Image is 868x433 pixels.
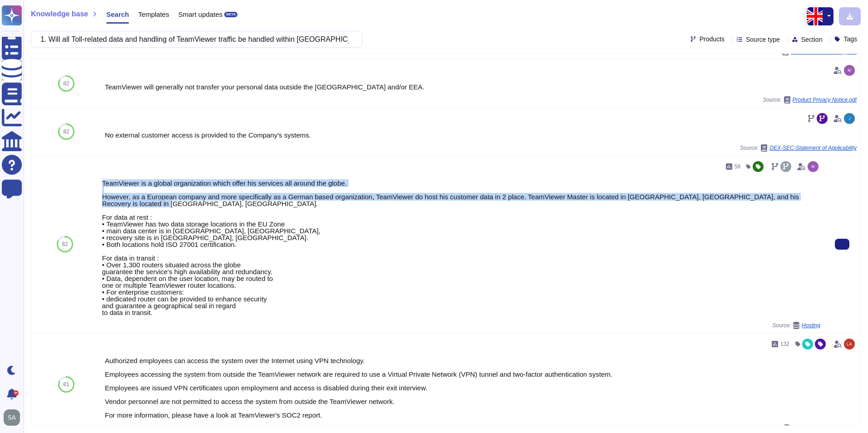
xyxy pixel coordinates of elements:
[63,81,69,86] span: 82
[801,36,823,43] span: Section
[772,322,820,329] span: Source:
[105,84,857,90] div: TeamViewer will generally not transfer your personal data outside the [GEOGRAPHIC_DATA] and/or EEA.
[843,36,857,42] span: Tags
[63,129,69,134] span: 82
[808,161,819,172] img: user
[36,31,353,47] input: Search a question or template...
[224,12,237,17] div: BETA
[769,145,857,151] span: DEX-SEC-Statement of Applicability
[807,7,825,25] img: en
[106,11,129,18] span: Search
[31,10,88,18] span: Knowledge base
[735,164,740,169] span: 59
[62,241,68,247] span: 82
[802,323,820,328] span: Hosting
[4,409,20,426] img: user
[13,390,19,396] div: 9+
[844,65,855,76] img: user
[740,144,857,152] span: Source:
[746,36,780,43] span: Source type
[105,357,857,418] div: Authorized employees can access the system over the Internet using VPN technology. Employees acce...
[138,11,169,18] span: Templates
[844,339,855,349] img: user
[178,11,223,18] span: Smart updates
[105,132,857,138] div: No external customer access is provided to the Company's systems.
[793,97,857,103] span: Product Privacy Notice.pdf
[700,36,725,42] span: Products
[63,382,69,387] span: 81
[844,113,855,124] img: user
[780,341,789,347] span: 132
[762,424,857,432] span: Source:
[763,96,857,103] span: Source:
[2,408,26,428] button: user
[102,180,820,316] div: TeamViewer is a global organization which offer his services all around the globe. However, as a ...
